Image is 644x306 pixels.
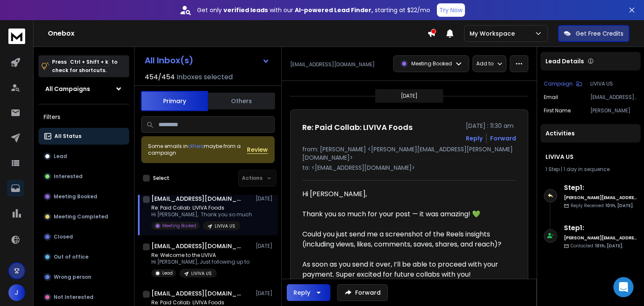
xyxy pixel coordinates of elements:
p: [EMAIL_ADDRESS][DOMAIN_NAME] [590,94,637,101]
button: All Status [39,128,129,145]
p: Wrong person [54,274,91,280]
p: Not Interested [54,294,93,301]
h3: Filters [39,111,129,123]
p: Meeting Completed [54,213,108,220]
p: Interested [54,173,83,180]
p: My Workspace [470,29,518,38]
button: All Inbox(s) [138,52,276,69]
button: All Campaigns [39,80,129,97]
h1: LIVIVA US [545,153,636,161]
p: Closed [54,233,73,240]
p: [DATE] [256,195,275,202]
h1: Re: Paid Collab: LIVIVA Foods [302,122,413,133]
p: [PERSON_NAME] [590,107,637,114]
button: Meeting Completed [39,208,129,225]
button: J [8,284,25,301]
span: 10th, [DATE]. [605,202,634,209]
p: LIVIVA US [215,223,235,229]
p: Press to check for shortcuts. [52,58,117,75]
h1: [EMAIL_ADDRESS][DOMAIN_NAME] [151,289,244,298]
h1: [EMAIL_ADDRESS][DOMAIN_NAME] [151,242,244,250]
p: [DATE] [256,290,275,297]
label: Select [153,175,169,182]
p: Lead Details [545,57,584,65]
div: | [545,166,636,173]
p: Re: Welcome to the LIVIVA [151,252,249,259]
span: others [188,143,204,150]
h3: Inboxes selected [177,72,233,82]
button: Out of office [39,249,129,265]
button: Get Free Credits [558,25,629,42]
button: Meeting Booked [39,188,129,205]
p: Get only with our starting at $22/mo [197,6,430,14]
div: Could you just send me a screenshot of the Reels insights (including views, likes, comments, save... [302,229,509,249]
p: Reply Received [571,202,634,209]
button: Forward [337,284,388,301]
p: All Status [55,133,81,140]
p: Re: Paid Collab: LIVIVA Foods [151,299,252,306]
p: Hi [PERSON_NAME], Just following up to [151,259,249,265]
div: Reply [293,288,310,297]
p: Meeting Booked [162,223,196,229]
button: Primary [141,91,208,111]
button: Reply [287,284,330,301]
button: Closed [39,228,129,245]
p: to: <[EMAIL_ADDRESS][DOMAIN_NAME]> [302,163,516,172]
span: 1 Step [545,166,560,173]
strong: AI-powered Lead Finder, [295,6,373,14]
span: 1 day in sequence [563,166,610,173]
button: Wrong person [39,269,129,285]
span: 10th, [DATE]. [595,243,623,249]
button: Interested [39,168,129,185]
p: [DATE] [401,93,418,99]
div: Open Intercom Messenger [613,277,634,297]
p: Meeting Booked [54,193,97,200]
img: logo [8,29,25,44]
button: Reply [466,134,483,143]
p: LIVIVA US [590,80,637,87]
h1: [EMAIL_ADDRESS][DOMAIN_NAME] [151,194,244,203]
div: As soon as you send it over, I’ll be able to proceed with your payment. Super excited for future ... [302,259,509,280]
button: Campaign [544,80,582,87]
p: Re: Paid Collab: LIVIVA Foods [151,205,252,211]
p: Lead [162,270,173,276]
div: Hi [PERSON_NAME], [302,189,509,199]
p: Add to [476,60,493,67]
p: [DATE] : 11:30 am [466,122,516,130]
h6: [PERSON_NAME][EMAIL_ADDRESS][PERSON_NAME][DOMAIN_NAME] [564,194,637,201]
h1: Onebox [48,29,427,39]
h1: All Campaigns [45,85,90,93]
button: Review [247,145,268,154]
p: [DATE] [256,243,275,249]
p: from: [PERSON_NAME] <[PERSON_NAME][EMAIL_ADDRESS][PERSON_NAME][DOMAIN_NAME]> [302,145,516,162]
button: Not Interested [39,289,129,306]
h6: Step 1 : [564,183,637,193]
p: LIVIVA US [191,270,212,277]
p: Get Free Credits [576,29,623,38]
div: Activities [540,124,641,143]
span: Ctrl + Shift + k [69,57,109,67]
h6: [PERSON_NAME][EMAIL_ADDRESS][PERSON_NAME][DOMAIN_NAME] [564,235,637,241]
p: Contacted [571,243,623,249]
p: Out of office [54,254,88,260]
p: Try Now [439,6,462,14]
p: Email [544,94,558,101]
p: Lead [54,153,67,160]
h6: Step 1 : [564,223,637,233]
div: Some emails in maybe from a campaign [148,143,247,156]
div: Forward [490,134,516,143]
button: Try Now [437,3,465,17]
p: Hi [PERSON_NAME], Thank you so much [151,211,252,218]
p: Meeting Booked [411,60,452,67]
h1: All Inbox(s) [145,56,193,65]
span: 454 / 454 [145,72,175,82]
button: Others [208,92,275,110]
p: Campaign [544,80,573,87]
strong: verified leads [223,6,268,14]
div: Thank you so much for your post — it was amazing! 💚 [302,209,509,219]
p: [EMAIL_ADDRESS][DOMAIN_NAME] [290,61,375,68]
